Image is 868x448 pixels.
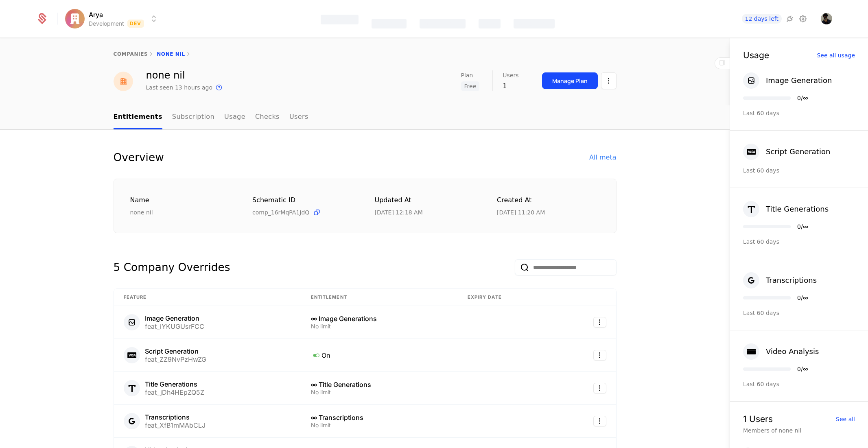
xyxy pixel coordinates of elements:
div: Last 60 days [743,109,855,117]
div: Script Generation [766,146,830,157]
div: No limit [311,422,448,428]
span: Arya [89,10,103,20]
div: Last 60 days [743,166,855,175]
div: 9/12/25, 11:20 AM [497,208,545,216]
nav: Main [114,105,617,129]
button: Title Generations [743,201,829,217]
th: Expiry date [458,289,556,306]
div: Name [130,195,233,205]
span: Plan [461,72,473,78]
div: Features [321,15,359,24]
th: Entitlement [301,289,458,306]
div: ∞ Title Generations [311,381,448,388]
a: 12 days left [742,14,782,24]
a: companies [114,51,148,57]
a: Checks [255,105,280,129]
div: feat_jDh4HEpZQ5Z [145,389,204,396]
span: comp_16rMqPA1JdQ [252,208,309,216]
div: Updated at [375,195,478,205]
div: none nil [130,208,233,216]
div: Usage [743,51,769,59]
div: Image Generation [145,315,204,321]
a: Users [289,105,308,129]
div: Script Generation [145,348,206,354]
a: Entitlements [114,105,162,129]
button: Select action [593,350,606,361]
span: Dev [127,20,144,28]
div: 1 Users [743,415,773,423]
div: See all [836,416,855,422]
div: Manage Plan [552,77,588,85]
div: Events [479,19,501,28]
button: Script Generation [743,144,830,160]
div: Transcriptions [145,414,206,420]
div: Transcriptions [766,275,817,286]
div: Video Analysis [766,346,819,357]
div: On [311,350,448,361]
div: Last seen 13 hours ago [146,83,213,92]
div: feat_XfB1mMAbCLJ [145,422,206,428]
button: Select action [601,72,617,89]
div: 0 / ∞ [797,224,808,229]
button: Manage Plan [542,72,598,89]
button: Select environment [68,10,159,28]
a: Settings [798,14,808,24]
button: Image Generation [743,72,832,89]
div: Title Generations [766,203,829,215]
a: Usage [224,105,245,129]
button: Video Analysis [743,343,819,360]
div: 0 / ∞ [797,295,808,301]
button: Select action [593,317,606,328]
div: Components [514,19,555,28]
div: 0 / ∞ [797,95,808,101]
div: Last 60 days [743,309,855,317]
button: Select action [593,383,606,393]
div: Title Generations [145,381,204,387]
button: Transcriptions [743,272,817,288]
img: Arya [65,9,85,28]
div: Members of none nil [743,426,855,435]
div: 9/13/25, 12:18 AM [375,208,423,216]
div: ∞ Image Generations [311,315,448,322]
div: none nil [146,70,224,80]
div: 5 Company Overrides [114,259,230,275]
div: Image Generation [766,75,832,86]
div: Overview [114,149,164,166]
div: No limit [311,323,448,329]
img: none nil [114,72,133,91]
div: 1 [503,81,518,91]
a: Integrations [785,14,795,24]
div: feat_iYKUGUsrFCC [145,323,204,330]
button: Open user button [821,13,832,24]
div: Last 60 days [743,380,855,388]
div: Development [89,20,124,28]
div: Companies [420,19,466,28]
div: All meta [589,153,616,162]
div: Catalog [372,19,406,28]
div: No limit [311,389,448,395]
div: ∞ Transcriptions [311,414,448,421]
div: Schematic ID [252,195,355,205]
ul: Choose Sub Page [114,105,308,129]
span: Users [503,72,518,78]
div: feat_ZZ9NvPzHwZG [145,356,206,363]
th: Feature [114,289,301,306]
button: Select action [593,416,606,426]
a: Subscription [172,105,214,129]
div: Last 60 days [743,238,855,246]
div: 0 / ∞ [797,366,808,372]
div: See all usage [817,52,855,58]
img: Arya Pratap [821,13,832,24]
span: Free [461,81,480,91]
div: Created at [497,195,600,205]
